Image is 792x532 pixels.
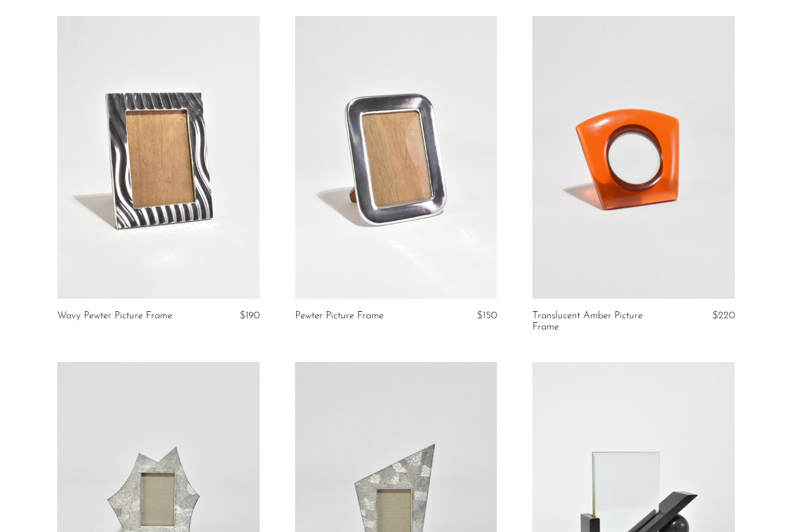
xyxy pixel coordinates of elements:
[295,311,384,321] a: Pewter Picture Frame
[477,311,497,321] span: $150
[240,311,260,321] span: $190
[57,311,172,321] a: Wavy Pewter Picture Frame
[532,311,667,332] a: Translucent Amber Picture Frame
[712,311,735,321] span: $220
